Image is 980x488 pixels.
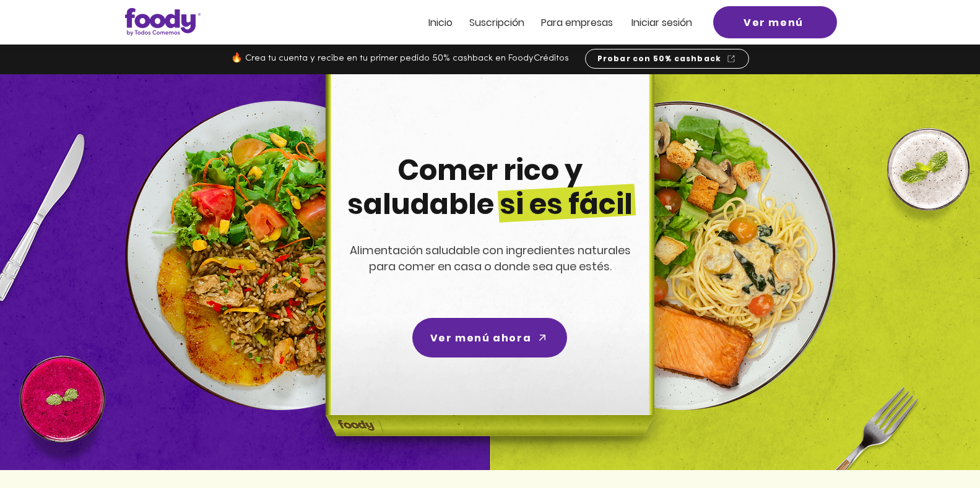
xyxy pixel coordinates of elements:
a: Para empresas [541,17,613,28]
span: Suscripción [469,15,524,30]
span: ra empresas [553,15,613,30]
a: Probar con 50% cashback [585,49,749,69]
span: Iniciar sesión [631,15,692,30]
img: headline-center-compress.png [291,74,685,470]
a: Suscripción [469,17,524,28]
a: Iniciar sesión [631,17,692,28]
span: Ver menú [744,15,804,30]
span: Comer rico y saludable si es fácil [347,150,633,224]
a: Ver menú ahora [412,318,567,357]
span: Pa [541,15,553,30]
span: Inicio [428,15,453,30]
img: Logo_Foody V2.0.0 (3).png [125,8,201,36]
span: 🔥 Crea tu cuenta y recibe en tu primer pedido 50% cashback en FoodyCréditos [231,54,569,63]
a: Ver menú [713,6,837,38]
a: Inicio [428,17,453,28]
span: Ver menú ahora [430,330,531,346]
span: Probar con 50% cashback [597,53,722,64]
span: Alimentación saludable con ingredientes naturales para comer en casa o donde sea que estés. [350,242,631,274]
img: left-dish-compress.png [125,101,435,410]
